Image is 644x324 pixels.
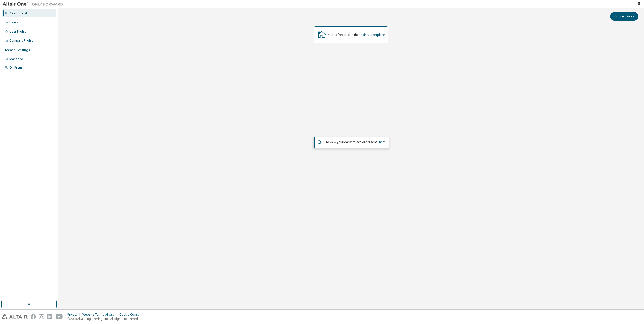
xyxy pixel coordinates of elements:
div: Managed [9,57,23,61]
img: youtube.svg [56,314,63,319]
div: Privacy [67,313,82,317]
a: Altair Marketplace [359,33,385,37]
img: linkedin.svg [47,314,52,319]
div: Cookie Consent [119,313,145,317]
div: License Settings [3,48,30,52]
em: Marketplace orders [343,140,372,144]
span: To view your click [325,140,386,144]
a: here [379,140,386,144]
div: User Profile [9,30,26,34]
div: Users [9,20,18,24]
button: Contact Sales [610,12,638,21]
img: altair_logo.svg [2,314,28,319]
p: © 2025 Altair Engineering, Inc. All Rights Reserved. [67,317,145,321]
div: On Prem [9,66,22,70]
img: instagram.svg [39,314,44,319]
img: facebook.svg [31,314,36,319]
div: Dashboard [9,11,27,15]
img: Altair One [3,2,66,7]
div: Start a free trial in the [328,33,385,37]
div: Website Terms of Use [82,313,119,317]
div: Company Profile [9,39,33,43]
